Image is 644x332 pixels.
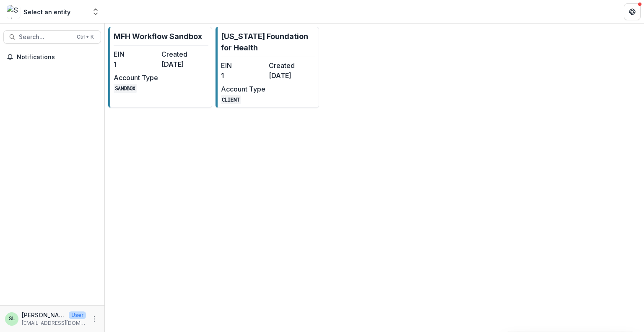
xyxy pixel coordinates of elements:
[114,31,202,42] p: MFH Workflow Sandbox
[221,95,241,104] code: CLIENT
[19,34,72,41] span: Search...
[221,84,265,94] dt: Account Type
[75,32,96,42] div: Ctrl + K
[22,319,86,327] p: [EMAIL_ADDRESS][DOMAIN_NAME]
[3,30,101,44] button: Search...
[216,27,319,108] a: [US_STATE] Foundation for HealthEIN1Created[DATE]Account TypeCLIENT
[269,60,313,71] dt: Created
[23,8,70,16] div: Select an entity
[89,314,99,324] button: More
[90,3,101,20] button: Open entity switcher
[69,311,86,319] p: User
[221,60,265,71] dt: EIN
[114,49,158,59] dt: EIN
[114,59,158,69] dd: 1
[9,316,15,322] div: Sada Lindsey
[161,49,206,59] dt: Created
[114,73,158,83] dt: Account Type
[114,84,137,93] code: SANDBOX
[269,71,313,81] dd: [DATE]
[624,3,641,20] button: Get Help
[221,71,265,81] dd: 1
[221,31,316,53] p: [US_STATE] Foundation for Health
[22,311,65,319] p: [PERSON_NAME]
[108,27,212,108] a: MFH Workflow SandboxEIN1Created[DATE]Account TypeSANDBOX
[3,50,101,64] button: Notifications
[17,54,98,61] span: Notifications
[7,5,20,18] img: Select an entity
[161,59,206,69] dd: [DATE]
